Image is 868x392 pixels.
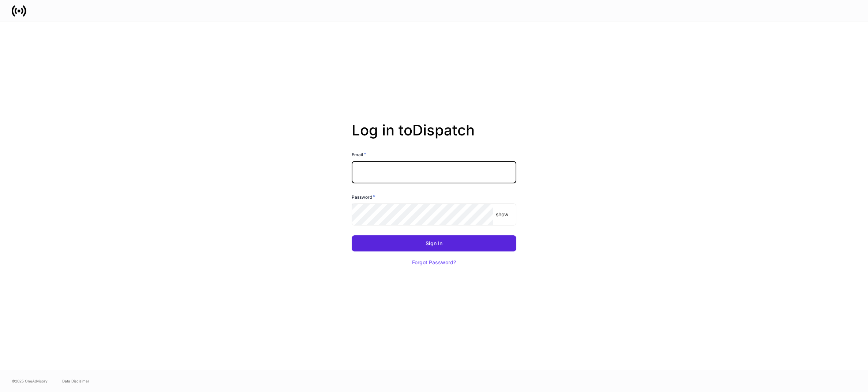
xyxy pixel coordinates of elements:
p: show [496,211,508,218]
h6: Email [352,151,366,158]
a: Data Disclaimer [62,378,89,384]
h2: Log in to Dispatch [352,122,516,151]
div: Sign In [426,241,442,246]
div: Forgot Password? [412,260,456,265]
span: © 2025 OneAdvisory [12,378,48,384]
button: Forgot Password? [403,254,465,270]
h6: Password [352,193,375,201]
button: Sign In [352,235,516,251]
